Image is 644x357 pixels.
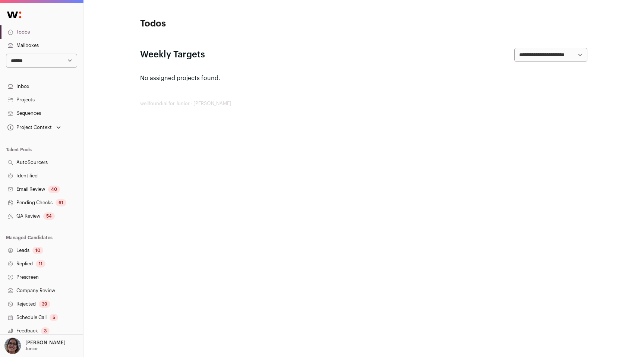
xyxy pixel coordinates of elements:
[4,338,21,354] img: 7265042-medium_jpg
[56,199,66,206] div: 61
[3,7,25,22] img: Wellfound
[41,327,50,335] div: 3
[50,314,58,321] div: 5
[140,18,289,30] h1: Todos
[39,300,50,308] div: 39
[36,260,45,268] div: 11
[3,338,67,354] button: Open dropdown
[43,212,55,220] div: 54
[6,122,62,133] button: Open dropdown
[140,49,205,61] h2: Weekly Targets
[25,346,38,352] p: Junior
[48,186,60,193] div: 40
[140,101,587,107] footer: wellfound:ai for Junior - [PERSON_NAME]
[32,247,43,254] div: 10
[140,74,587,83] p: No assigned projects found.
[25,340,66,346] p: [PERSON_NAME]
[6,124,52,130] div: Project Context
